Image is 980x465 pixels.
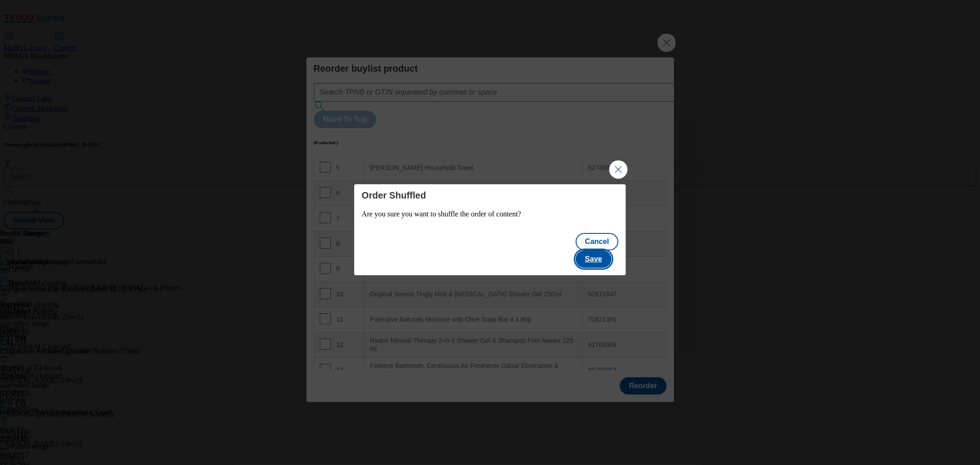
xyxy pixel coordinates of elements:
h4: Order Shuffled [362,190,618,201]
button: Close Modal [609,160,628,179]
button: Save [576,250,611,268]
p: Are you sure you want to shuffle the order of content? [362,210,618,218]
div: Modal [354,184,626,275]
button: Cancel [576,233,618,250]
